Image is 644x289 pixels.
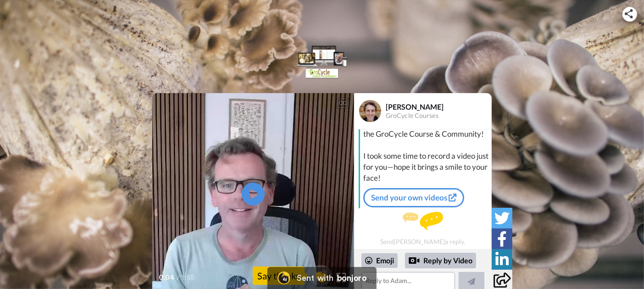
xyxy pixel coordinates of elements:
div: bonjoro [337,274,366,282]
span: 0:04 [159,272,175,283]
a: Bonjoro LogoSent withbonjoro [267,267,377,289]
div: Sent with [297,274,333,282]
img: logo [294,43,350,79]
img: Profile Image [359,100,381,122]
div: CC [337,99,349,108]
div: Emoji [361,253,398,268]
div: Reply by Video [409,255,420,266]
img: message.svg [403,212,443,230]
a: Send your own videos [363,188,464,207]
img: ic_share.svg [625,9,633,18]
img: Bonjoro Logo [278,272,290,284]
div: Hello [PERSON_NAME], Welcome to the GroCycle Course & Community! I took some time to record a vid... [363,117,489,183]
div: Say thanks [253,267,305,285]
div: Reply by Video [405,253,476,268]
span: 1:55 [182,272,198,283]
button: 👏 [309,265,332,286]
div: [PERSON_NAME] [386,102,491,111]
span: / [177,272,180,283]
div: GroCycle Courses [386,112,491,120]
div: Send [PERSON_NAME] a reply. [354,212,492,245]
